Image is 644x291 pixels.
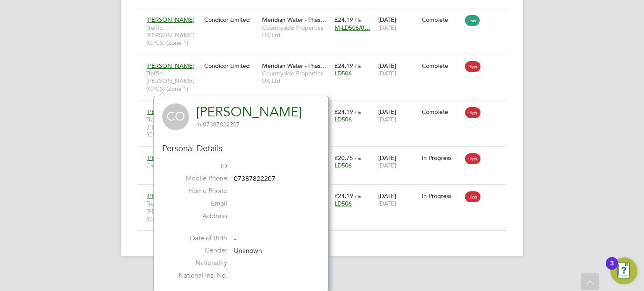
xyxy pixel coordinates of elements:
[355,17,362,23] span: / hr
[144,188,506,195] a: [PERSON_NAME]Traffic [PERSON_NAME] (CPCS) (Zone 1)Condicor LimitedMeridian Water - Phas…Countrysi...
[422,192,461,200] div: In Progress
[234,234,236,243] span: -
[376,150,420,173] div: [DATE]
[169,271,227,280] label: National Ins. No.
[376,104,420,127] div: [DATE]
[146,70,200,93] span: Traffic [PERSON_NAME] (CPCS) (Zone 1)
[376,58,420,81] div: [DATE]
[196,121,203,128] span: m:
[378,200,396,207] span: [DATE]
[262,24,330,39] span: Countryside Properties UK Ltd
[144,57,506,64] a: [PERSON_NAME]Traffic [PERSON_NAME] (CPCS) (Zone 1)Condicor LimitedMeridian Water - Phas…Countrysi...
[169,187,227,196] label: Home Phone
[335,108,353,116] span: £24.19
[355,155,362,161] span: / hr
[378,70,396,77] span: [DATE]
[465,153,480,164] span: High
[234,175,275,183] span: 07387822207
[146,162,200,169] span: Cleaner
[234,247,262,255] span: Unknown
[335,192,353,200] span: £24.19
[169,199,227,208] label: Email
[465,107,480,118] span: High
[355,63,362,69] span: / hr
[335,70,352,77] span: LD506
[169,259,227,268] label: Nationality
[146,24,200,47] span: Traffic [PERSON_NAME] (CPCS) (Zone 1)
[262,62,326,70] span: Meridian Water - Phas…
[202,58,260,74] div: Condicor Limited
[262,16,326,23] span: Meridian Water - Phas…
[169,212,227,221] label: Address
[378,162,396,169] span: [DATE]
[146,62,195,70] span: [PERSON_NAME]
[422,16,461,23] div: Complete
[169,234,227,243] label: Date of Birth
[376,188,420,211] div: [DATE]
[146,154,195,162] span: [PERSON_NAME]
[144,149,506,157] a: [PERSON_NAME]CleanerCondicor LimitedMeridian Water - Phas…Countryside Properties UK Ltd£20.75 / h...
[610,263,614,274] div: 3
[169,174,227,183] label: Mobile Phone
[144,11,506,18] a: [PERSON_NAME]Traffic [PERSON_NAME] (CPCS) (Zone 1)Condicor LimitedMeridian Water - Phas…Countrysi...
[610,258,637,284] button: Open Resource Center, 3 new notifications
[146,16,195,23] span: [PERSON_NAME]
[144,103,506,111] a: [PERSON_NAME] [PERSON_NAME]Traffic [PERSON_NAME] (CPCS) (Zone 1)Condicor LimitedMeridian Water - ...
[335,62,353,70] span: £24.19
[376,12,420,35] div: [DATE]
[169,246,227,255] label: Gender
[335,16,353,23] span: £24.19
[196,104,302,120] a: [PERSON_NAME]
[335,162,352,169] span: LD506
[162,103,189,130] span: CO
[196,121,240,128] span: 07387822207
[465,191,480,202] span: High
[146,192,195,200] span: [PERSON_NAME]
[335,154,353,162] span: £20.75
[465,61,480,72] span: High
[162,143,320,154] h3: Personal Details
[335,200,352,207] span: LD506
[146,116,200,139] span: Traffic [PERSON_NAME] (CPCS) (Zone 1)
[335,116,352,123] span: LD506
[146,200,200,223] span: Traffic [PERSON_NAME] (CPCS) (Zone 1)
[355,193,362,199] span: / hr
[378,116,396,123] span: [DATE]
[335,24,370,31] span: M-LD506/0…
[169,162,227,171] label: ID
[422,154,461,162] div: In Progress
[422,108,461,116] div: Complete
[355,109,362,115] span: / hr
[422,62,461,70] div: Complete
[146,108,244,116] span: [PERSON_NAME] [PERSON_NAME]
[378,24,396,31] span: [DATE]
[202,12,260,28] div: Condicor Limited
[262,70,330,85] span: Countryside Properties UK Ltd
[465,15,480,26] span: Low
